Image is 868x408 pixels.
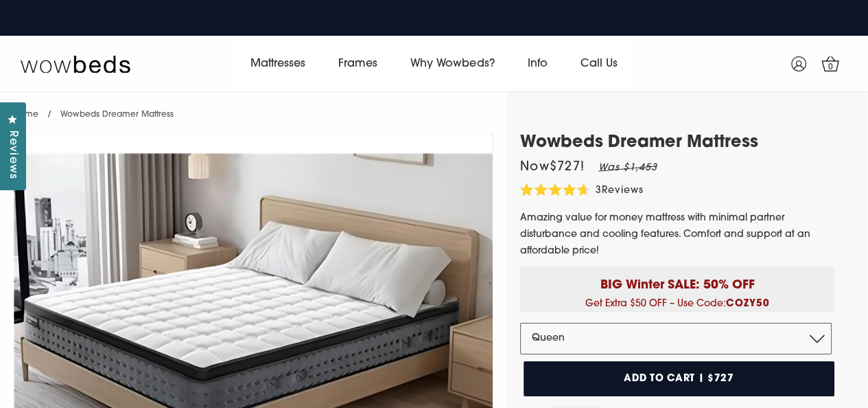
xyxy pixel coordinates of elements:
[530,267,824,295] p: BIG Winter SALE: 50% OFF
[394,45,511,83] a: Why Wowbeds?
[520,161,585,174] span: Now $727 !
[21,54,130,73] img: Wow Beds Logo
[511,45,563,83] a: Info
[725,299,769,309] b: COZY50
[520,213,810,256] span: Amazing value for money mattress with minimal partner disturbance and cooling features. Comfort a...
[14,92,174,127] nav: breadcrumbs
[47,111,51,119] span: /
[602,185,644,196] span: Reviews
[598,163,657,173] em: Was $1,453
[823,60,837,74] span: 0
[520,133,834,153] h1: Wowbeds Dreamer Mattress
[234,45,322,83] a: Mattresses
[3,131,21,179] span: Reviews
[60,111,174,119] span: Wowbeds Dreamer Mattress
[813,47,847,81] a: 0
[322,45,394,83] a: Frames
[524,361,834,396] button: Add to cart | $727
[563,45,633,83] a: Call Us
[520,183,644,199] div: 3Reviews
[596,185,602,196] span: 3
[585,299,769,309] span: Get Extra $50 OFF – Use Code:
[14,111,38,119] a: Home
